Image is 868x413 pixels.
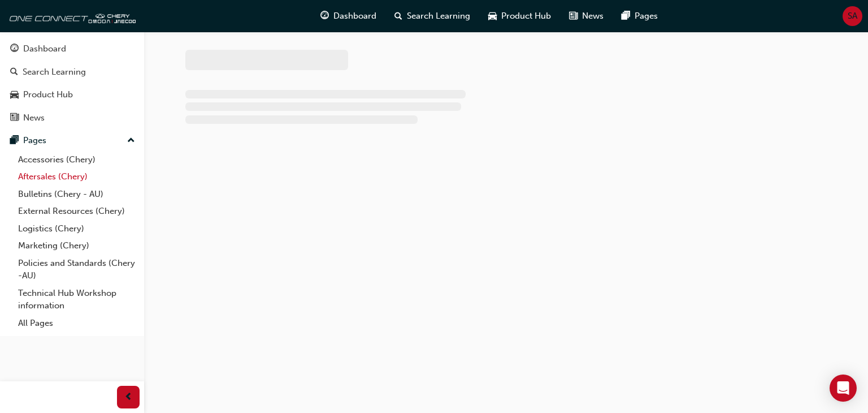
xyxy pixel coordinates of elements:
a: News [5,107,140,128]
button: SA [843,6,862,26]
button: DashboardSearch LearningProduct HubNews [5,36,140,130]
span: Dashboard [333,10,376,23]
a: news-iconNews [560,5,613,28]
span: SA [848,10,857,23]
a: Technical Hub Workshop information [14,285,140,315]
a: External Resources (Chery) [14,203,140,220]
span: Product Hub [501,10,551,23]
div: Search Learning [23,66,86,79]
span: search-icon [394,9,402,23]
span: pages-icon [622,9,630,23]
a: Marketing (Chery) [14,237,140,255]
a: pages-iconPages [613,5,667,28]
div: Dashboard [23,42,66,55]
div: News [23,111,45,124]
a: Bulletins (Chery - AU) [14,186,140,203]
span: up-icon [127,134,135,148]
a: Search Learning [5,62,140,83]
span: pages-icon [10,136,19,146]
a: Policies and Standards (Chery -AU) [14,255,140,285]
span: news-icon [569,9,578,23]
a: search-iconSearch Learning [385,5,479,28]
span: news-icon [10,113,19,123]
a: Logistics (Chery) [14,220,140,238]
span: car-icon [488,9,497,23]
span: car-icon [10,90,19,100]
span: prev-icon [124,390,133,405]
a: Aftersales (Chery) [14,168,140,186]
span: News [582,10,604,23]
span: Pages [635,10,658,23]
span: Search Learning [407,10,470,23]
button: Pages [5,130,140,151]
a: Accessories (Chery) [14,151,140,169]
span: guage-icon [10,44,19,54]
a: All Pages [14,315,140,332]
div: Product Hub [23,88,73,101]
span: search-icon [10,67,18,78]
a: guage-iconDashboard [311,5,385,28]
a: Dashboard [5,38,140,59]
div: Pages [23,134,46,147]
span: guage-icon [320,9,329,23]
a: Product Hub [5,84,140,105]
img: oneconnect [6,5,136,27]
div: Open Intercom Messenger [830,375,857,402]
a: car-iconProduct Hub [479,5,560,28]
